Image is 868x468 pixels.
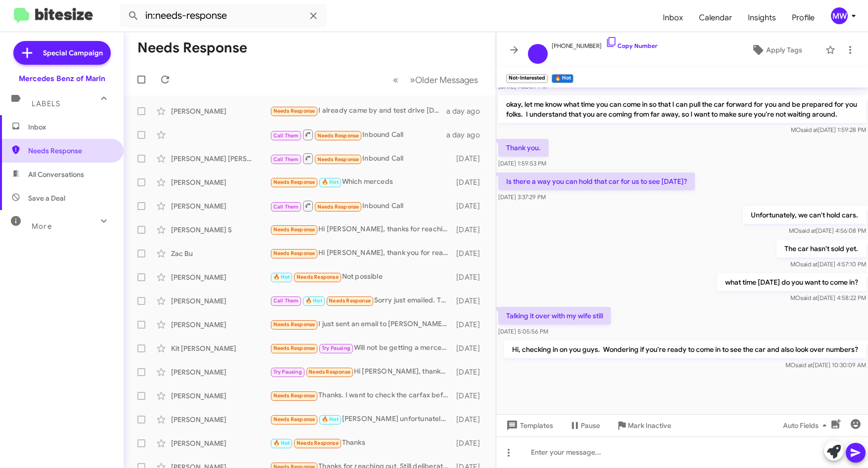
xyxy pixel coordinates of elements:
button: Mark Inactive [608,417,679,434]
div: Inbound Call [270,200,454,212]
div: [DATE] [454,177,488,187]
div: [PERSON_NAME] S [171,225,270,235]
span: 🔥 Hot [273,274,290,280]
div: [DATE] [454,415,488,425]
a: Profile [784,3,823,32]
span: Pause [581,417,600,434]
span: Mark Inactive [628,417,671,434]
div: Not possible [270,271,454,283]
div: [PERSON_NAME] [171,296,270,306]
a: Insights [740,3,784,32]
small: 🔥 Hot [552,74,573,83]
span: said at [800,260,818,268]
nav: Page navigation example [388,70,484,90]
span: Needs Response [317,132,359,139]
span: said at [801,126,818,133]
div: [DATE] [454,272,488,282]
div: Thanks [270,437,454,449]
span: Needs Response [329,298,371,304]
button: MW [823,7,857,24]
span: said at [799,227,816,234]
span: 🔥 Hot [322,179,339,185]
p: Thank you. [498,139,549,157]
p: what time [DATE] do you want to come in? [717,273,866,291]
p: Is there a way you can hold that car for us to see [DATE]? [498,172,695,190]
span: Needs Response [273,250,315,256]
span: Try Pausing [322,345,350,351]
div: [DATE] [454,154,488,164]
div: [PERSON_NAME] [171,177,270,187]
p: The car hasn't sold yet. [777,240,866,257]
div: [DATE] [454,391,488,401]
span: Needs Response [317,204,359,210]
span: MO [DATE] 4:58:22 PM [790,294,866,301]
div: [PERSON_NAME] [171,106,270,116]
span: Save a Deal [28,193,65,203]
span: » [410,74,415,86]
span: Needs Response [297,440,339,446]
div: [PERSON_NAME] unfortunately I am at work both days [270,414,454,425]
span: Needs Response [28,146,112,156]
div: [PERSON_NAME] [171,320,270,330]
div: Sorry just emailed. Thought text was sufficient [270,295,454,306]
div: [DATE] [454,225,488,235]
span: said at [800,294,818,301]
div: [PERSON_NAME] [171,272,270,282]
span: 🔥 Hot [322,416,339,423]
span: Templates [504,417,553,434]
span: [PHONE_NUMBER] [552,36,657,51]
span: Needs Response [308,369,350,375]
span: Needs Response [273,345,315,351]
span: Needs Response [273,392,315,399]
a: Calendar [691,3,740,32]
span: Inbox [28,122,112,132]
span: Older Messages [415,75,478,85]
h1: Needs Response [137,40,247,56]
div: [DATE] [454,438,488,448]
button: Auto Fields [775,417,838,434]
span: Needs Response [273,321,315,328]
div: Kit [PERSON_NAME] [171,343,270,353]
span: [DATE] 5:05:56 PM [498,328,548,335]
p: okay, let me know what time you can come in so that I can pull the car forward for you and be pre... [498,95,866,123]
button: Previous [387,70,404,90]
p: Talking it over with my wife still [498,307,611,325]
div: [DATE] [454,367,488,377]
span: Call Them [273,156,299,163]
span: Special Campaign [43,48,103,58]
div: Thanks. I want to check the carfax before setting the time ideally. Because the last time I was p... [270,390,454,401]
div: [DATE] [454,320,488,330]
span: 🔥 Hot [305,298,322,304]
div: [PERSON_NAME] [171,415,270,425]
button: Pause [561,417,608,434]
button: Templates [496,417,561,434]
small: Not-Interested [506,74,548,83]
span: said at [795,361,813,369]
div: I already came by and test drive [DATE] [270,105,446,117]
input: Search [120,4,327,28]
div: a day ago [446,130,488,140]
span: Call Them [273,298,299,304]
div: [PERSON_NAME] [171,201,270,211]
p: Unfortunately, we can't hold cars. [743,206,866,224]
div: Hi [PERSON_NAME], thanks for reaching out. Let me coordinate with my wife on when I can come out ... [270,366,454,378]
div: [PERSON_NAME] [171,367,270,377]
div: Which merceds [270,176,454,188]
span: Call Them [273,204,299,210]
div: MW [831,7,848,24]
div: Inbound Call [270,152,454,165]
span: Labels [32,99,60,108]
span: 🔥 Hot [273,440,290,446]
span: MO [DATE] 4:56:08 PM [789,227,866,234]
div: [PERSON_NAME] [171,438,270,448]
span: Needs Response [273,179,315,185]
span: Needs Response [273,108,315,114]
a: Inbox [655,3,691,32]
span: All Conversations [28,170,84,179]
span: MO [DATE] 1:59:28 PM [791,126,866,133]
span: [DATE] 1:59:53 PM [498,160,546,167]
div: Zac Bu [171,249,270,258]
